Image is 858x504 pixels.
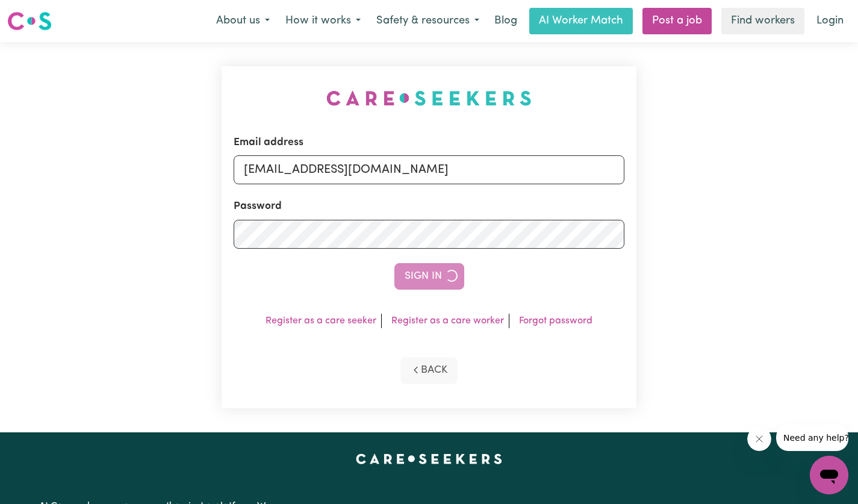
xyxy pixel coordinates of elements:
[809,8,851,34] a: Login
[519,316,592,326] a: Forgot password
[529,8,633,34] a: AI Worker Match
[487,8,524,34] a: Blog
[810,456,848,494] iframe: Button to launch messaging window
[721,8,804,34] a: Find workers
[356,454,502,464] a: Careseekers home page
[7,10,52,32] img: Careseekers logo
[208,8,278,34] button: About us
[278,8,368,34] button: How it works
[234,135,303,151] label: Email address
[747,427,771,451] iframe: Close message
[234,199,282,214] label: Password
[642,8,712,34] a: Post a job
[368,8,487,34] button: Safety & resources
[776,425,848,451] iframe: Message from company
[266,316,376,326] a: Register as a care seeker
[391,316,504,326] a: Register as a care worker
[234,155,624,184] input: Email address
[7,8,73,18] span: Need any help?
[7,7,52,35] a: Careseekers logo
